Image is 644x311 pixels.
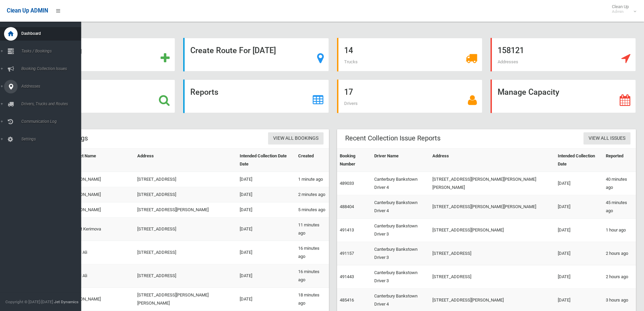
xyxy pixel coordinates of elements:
[555,195,603,219] td: [DATE]
[135,288,237,311] td: [STREET_ADDRESS][PERSON_NAME][PERSON_NAME]
[340,274,354,279] a: 491443
[295,241,329,264] td: 16 minutes ago
[54,299,78,304] strong: Jet Dynamics
[66,241,135,264] td: Hiba El Ali
[19,66,86,71] span: Booking Collection Issues
[190,87,218,97] strong: Reports
[609,4,636,14] span: Clean Up
[19,49,86,53] span: Tasks / Bookings
[555,265,603,289] td: [DATE]
[430,265,555,289] td: [STREET_ADDRESS]
[237,288,295,311] td: [DATE]
[295,288,329,311] td: 18 minutes ago
[430,242,555,265] td: [STREET_ADDRESS]
[66,264,135,288] td: Hiba El Ali
[603,265,636,289] td: 2 hours ago
[491,80,636,113] a: Manage Capacity
[603,219,636,242] td: 1 hour ago
[430,149,555,172] th: Address
[603,172,636,195] td: 40 minutes ago
[340,204,354,209] a: 488404
[295,187,329,202] td: 2 minutes ago
[190,46,276,55] strong: Create Route For [DATE]
[372,172,430,195] td: Canterbury Bankstown Driver 4
[19,84,86,89] span: Addresses
[583,132,630,145] a: View All Issues
[237,202,295,218] td: [DATE]
[66,218,135,241] td: Zumrut Kerimova
[555,172,603,195] td: [DATE]
[603,195,636,219] td: 45 minutes ago
[498,59,518,64] span: Addresses
[183,38,329,71] a: Create Route For [DATE]
[19,31,86,36] span: Dashboard
[344,87,353,97] strong: 17
[295,149,329,172] th: Created
[135,218,237,241] td: [STREET_ADDRESS]
[295,264,329,288] td: 16 minutes ago
[337,38,482,71] a: 14 Trucks
[237,218,295,241] td: [DATE]
[295,218,329,241] td: 11 minutes ago
[603,242,636,265] td: 2 hours ago
[498,87,559,97] strong: Manage Capacity
[555,149,603,172] th: Intended Collection Date
[237,149,295,172] th: Intended Collection Date Date
[555,242,603,265] td: [DATE]
[555,219,603,242] td: [DATE]
[19,137,86,141] span: Settings
[135,187,237,202] td: [STREET_ADDRESS]
[66,149,135,172] th: Contact Name
[237,241,295,264] td: [DATE]
[612,9,629,14] small: Admin
[340,251,354,256] a: 491157
[337,149,372,172] th: Booking Number
[372,219,430,242] td: Canterbury Bankstown Driver 3
[183,80,329,113] a: Reports
[237,187,295,202] td: [DATE]
[295,202,329,218] td: 5 minutes ago
[340,227,354,232] a: 491413
[135,149,237,172] th: Address
[30,80,175,113] a: Search
[295,172,329,187] td: 1 minute ago
[337,132,449,145] header: Recent Collection Issue Reports
[66,202,135,218] td: [PERSON_NAME]
[135,264,237,288] td: [STREET_ADDRESS]
[66,172,135,187] td: [PERSON_NAME]
[5,299,53,304] span: Copyright © [DATE]-[DATE]
[337,80,482,113] a: 17 Drivers
[498,46,524,55] strong: 158121
[237,172,295,187] td: [DATE]
[268,132,324,145] a: View All Bookings
[7,7,48,14] span: Clean Up ADMIN
[344,46,353,55] strong: 14
[603,149,636,172] th: Reported
[340,181,354,186] a: 489033
[372,242,430,265] td: Canterbury Bankstown Driver 3
[237,264,295,288] td: [DATE]
[19,119,86,124] span: Communication Log
[344,59,358,64] span: Trucks
[430,219,555,242] td: [STREET_ADDRESS][PERSON_NAME]
[30,38,175,71] a: Add Booking
[66,288,135,311] td: [PERSON_NAME]
[135,202,237,218] td: [STREET_ADDRESS][PERSON_NAME]
[135,172,237,187] td: [STREET_ADDRESS]
[430,172,555,195] td: [STREET_ADDRESS][PERSON_NAME][PERSON_NAME][PERSON_NAME]
[372,195,430,219] td: Canterbury Bankstown Driver 4
[430,195,555,219] td: [STREET_ADDRESS][PERSON_NAME][PERSON_NAME]
[372,265,430,289] td: Canterbury Bankstown Driver 3
[135,241,237,264] td: [STREET_ADDRESS]
[491,38,636,71] a: 158121 Addresses
[344,101,358,106] span: Drivers
[372,149,430,172] th: Driver Name
[19,102,86,106] span: Drivers, Trucks and Routes
[340,297,354,303] a: 485416
[66,187,135,202] td: [PERSON_NAME]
